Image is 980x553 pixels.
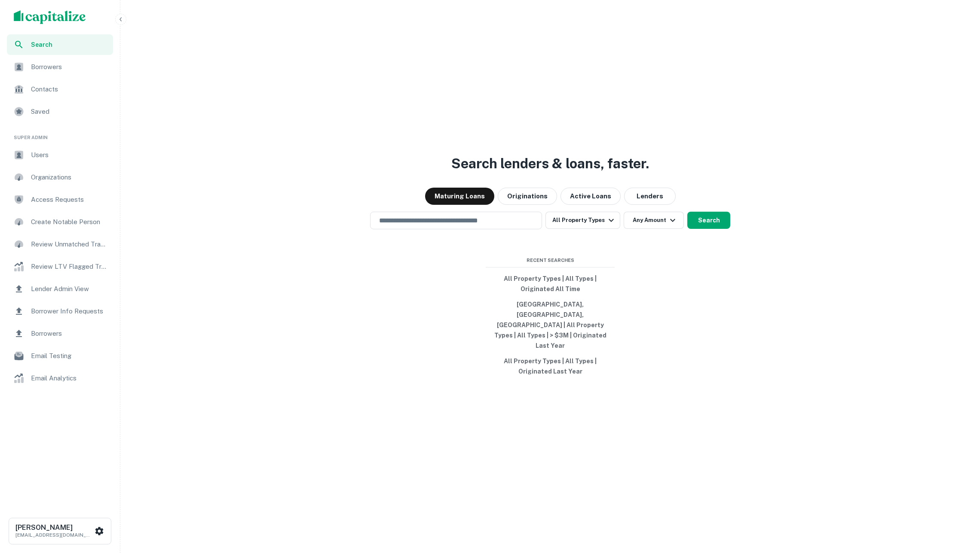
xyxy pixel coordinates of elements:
[7,57,113,77] a: Borrowers
[486,353,615,379] button: All Property Types | All Types | Originated Last Year
[9,518,111,544] button: [PERSON_NAME][EMAIL_ADDRESS][DOMAIN_NAME]
[31,150,108,160] span: Users
[498,188,557,205] button: Originations
[7,234,113,255] a: Review Unmatched Transactions
[31,239,108,249] span: Review Unmatched Transactions
[937,484,980,526] iframe: Chat Widget
[31,373,108,383] span: Email Analytics
[31,306,108,316] span: Borrower Info Requests
[31,261,108,272] span: Review LTV Flagged Transactions
[31,328,108,339] span: Borrowers
[7,279,113,299] a: Lender Admin View
[15,531,93,539] p: [EMAIL_ADDRESS][DOMAIN_NAME]
[7,101,113,122] a: Saved
[31,194,108,205] span: Access Requests
[31,217,108,227] span: Create Notable Person
[31,284,108,294] span: Lender Admin View
[7,34,113,55] a: Search
[31,84,108,94] span: Contacts
[425,188,494,205] button: Maturing Loans
[7,167,113,188] a: Organizations
[31,40,108,49] span: Search
[7,346,113,366] a: Email Testing
[7,79,113,100] a: Contacts
[486,271,615,297] button: All Property Types | All Types | Originated All Time
[14,10,86,24] img: capitalize-logo.png
[7,145,113,165] a: Users
[687,212,730,229] button: Search
[7,323,113,344] a: Borrowers
[31,351,108,361] span: Email Testing
[31,62,108,72] span: Borrowers
[7,256,113,277] a: Review LTV Flagged Transactions
[31,106,108,117] span: Saved
[624,212,684,229] button: Any Amount
[545,212,620,229] button: All Property Types
[31,172,108,182] span: Organizations
[624,188,676,205] button: Lenders
[486,297,615,353] button: [GEOGRAPHIC_DATA], [GEOGRAPHIC_DATA], [GEOGRAPHIC_DATA] | All Property Types | All Types | > $3M ...
[7,368,113,389] a: Email Analytics
[15,524,93,531] h6: [PERSON_NAME]
[486,257,615,264] span: Recent Searches
[7,189,113,210] a: Access Requests
[7,301,113,322] a: Borrower Info Requests
[7,212,113,232] a: Create Notable Person
[451,153,649,174] h3: Search lenders & loans, faster.
[560,188,621,205] button: Active Loans
[7,124,113,145] li: Super Admin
